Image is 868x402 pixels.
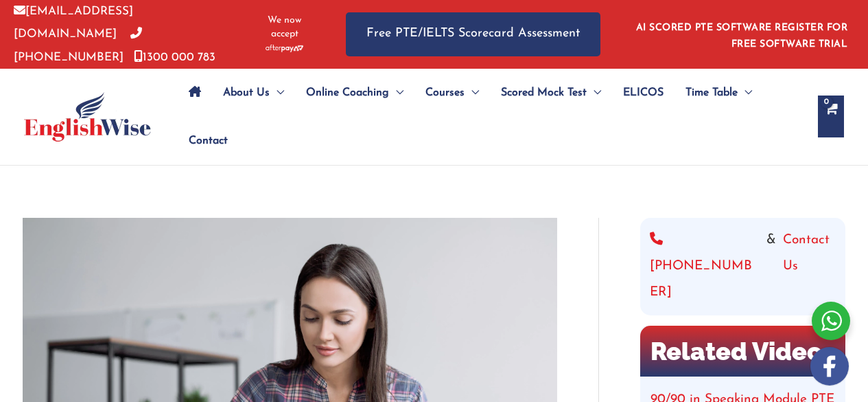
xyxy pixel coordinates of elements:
[223,69,270,117] span: About Us
[738,69,752,117] span: Menu Toggle
[14,28,142,63] a: [PHONE_NUMBER]
[612,69,675,117] a: ELICOS
[650,227,760,306] a: [PHONE_NUMBER]
[640,326,845,377] h2: Related Video
[295,69,414,117] a: Online CoachingMenu Toggle
[783,227,836,306] a: Contact Us
[636,23,848,49] a: AI SCORED PTE SOFTWARE REGISTER FOR FREE SOFTWARE TRIAL
[178,117,228,165] a: Contact
[189,117,228,165] span: Contact
[501,69,587,117] span: Scored Mock Test
[650,227,836,306] div: &
[628,12,854,56] aside: Header Widget 1
[389,69,403,117] span: Menu Toggle
[266,45,303,52] img: Afterpay-Logo
[623,69,664,117] span: ELICOS
[212,69,295,117] a: About UsMenu Toggle
[675,69,763,117] a: Time TableMenu Toggle
[270,69,284,117] span: Menu Toggle
[178,69,804,165] nav: Site Navigation: Main Menu
[425,69,465,117] span: Courses
[134,52,215,63] a: 1300 000 783
[685,69,738,117] span: Time Table
[14,5,133,40] a: [EMAIL_ADDRESS][DOMAIN_NAME]
[490,69,612,117] a: Scored Mock TestMenu Toggle
[306,69,389,117] span: Online Coaching
[414,69,490,117] a: CoursesMenu Toggle
[24,92,151,142] img: cropped-ew-logo
[818,96,844,137] a: View Shopping Cart, empty
[810,347,849,386] img: white-facebook.png
[346,12,600,56] a: Free PTE/IELTS Scorecard Assessment
[465,69,479,117] span: Menu Toggle
[257,14,312,41] span: We now accept
[587,69,601,117] span: Menu Toggle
